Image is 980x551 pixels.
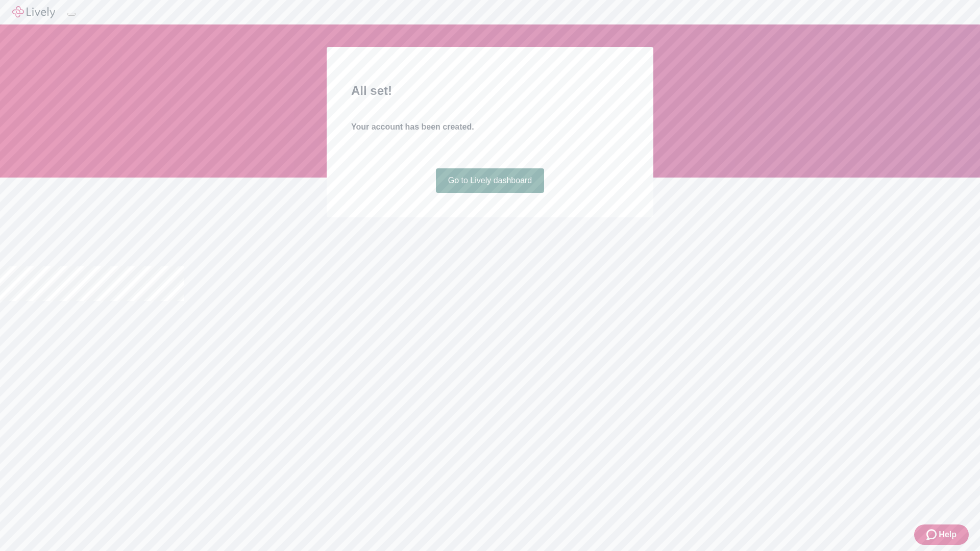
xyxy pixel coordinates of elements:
[12,6,55,18] img: Lively
[914,524,969,545] button: Zendesk support iconHelp
[939,529,957,541] span: Help
[436,168,545,193] a: Go to Lively dashboard
[67,13,76,16] button: Log out
[351,121,629,133] h4: Your account has been created.
[351,82,629,100] h2: All set!
[926,529,939,541] svg: Zendesk support icon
